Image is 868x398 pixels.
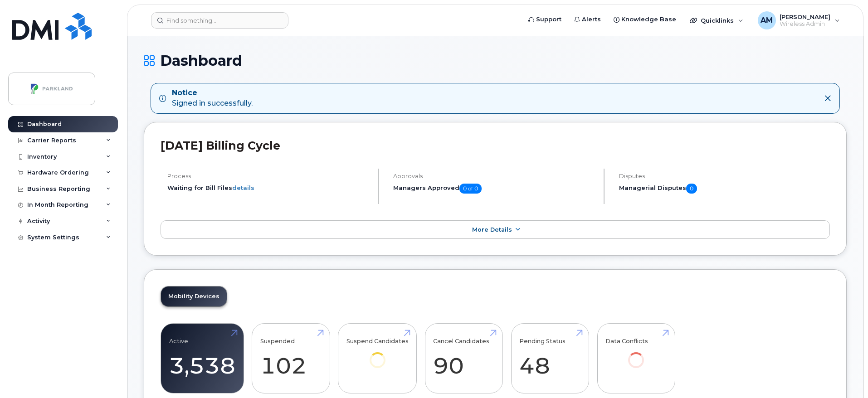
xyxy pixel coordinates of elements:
a: Active 3,538 [169,329,235,388]
h5: Managerial Disputes [619,184,830,194]
h2: [DATE] Billing Cycle [161,139,830,152]
li: Waiting for Bill Files [167,184,370,192]
a: Mobility Devices [161,286,227,306]
a: Suspended 102 [260,329,322,388]
h4: Disputes [619,173,830,180]
span: More Details [472,226,512,233]
a: Cancel Candidates 90 [433,329,494,388]
span: 0 [686,184,697,194]
div: Signed in successfully. [172,88,253,109]
a: details [232,184,254,191]
h4: Process [167,173,370,180]
h4: Approvals [393,173,596,180]
a: Suspend Candidates [346,329,409,381]
span: 0 of 0 [459,184,482,194]
strong: Notice [172,88,253,98]
h1: Dashboard [144,53,847,68]
a: Data Conflicts [605,329,667,381]
h5: Managers Approved [393,184,596,194]
a: Pending Status 48 [519,329,580,388]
